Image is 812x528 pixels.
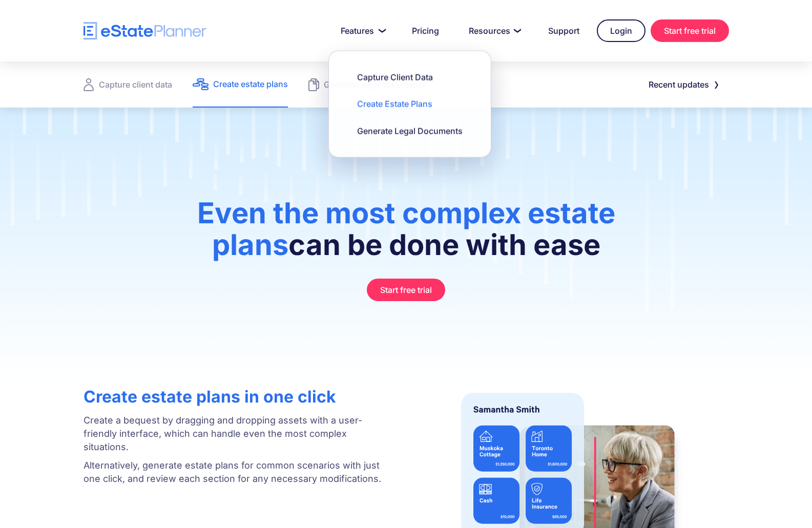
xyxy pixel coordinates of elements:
strong: Create estate plans in one click [84,387,336,407]
a: Capture Client Data [344,67,446,88]
div: Generate legal documents [324,77,426,92]
a: Start free trial [367,279,445,301]
a: Login [597,19,646,42]
a: Recent updates [636,74,729,95]
a: Capture client data [84,61,172,108]
a: Support [536,20,592,41]
a: Features [328,20,394,41]
a: Start free trial [651,19,729,42]
h1: can be done with ease [178,197,634,271]
a: home [84,22,206,40]
a: Generate Legal Documents [344,120,475,141]
div: Recent updates [649,77,709,92]
div: Create estate plans [213,77,288,91]
div: Capture client data [99,77,172,92]
p: Create a bequest by dragging and dropping assets with a user-friendly interface, which can handle... [84,414,387,454]
a: Generate legal documents [308,61,426,108]
div: Generate Legal Documents [357,125,463,136]
span: Even the most complex estate plans [197,196,615,262]
p: Alternatively, generate estate plans for common scenarios with just one click, and review each se... [84,459,387,485]
a: Resources [456,20,531,41]
div: Capture Client Data [357,72,433,83]
a: Pricing [400,20,451,41]
a: Create estate plans [193,61,288,108]
div: Create Estate Plans [357,98,432,110]
a: Create Estate Plans [344,93,445,115]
